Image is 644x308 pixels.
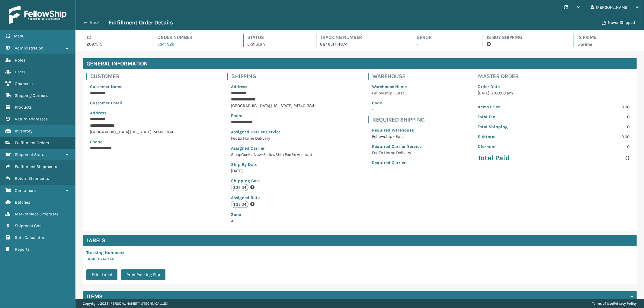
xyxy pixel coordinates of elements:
[90,139,175,145] p: Phone
[90,129,129,135] span: [GEOGRAPHIC_DATA]
[15,164,57,169] span: Fulfillment Shipments
[417,41,472,47] p: -
[478,144,550,150] p: Discount
[478,84,630,90] p: Order Date
[231,211,316,224] span: 4
[15,69,25,75] span: Users
[372,133,421,140] p: Fellowship - East
[231,201,248,208] p: $35.04
[15,176,49,181] span: Return Shipments
[9,6,66,24] img: logo
[557,144,630,150] p: 0
[15,81,33,86] span: Channels
[15,116,48,122] span: Return Addresses
[231,103,270,108] span: [GEOGRAPHIC_DATA]
[372,116,425,123] h4: Required Shipping
[478,90,630,96] p: [DATE] 12:00:00 am
[372,127,421,133] p: Required Warehouse
[372,106,421,113] p: -
[231,184,248,191] p: $35.04
[231,168,316,174] p: [DATE]
[231,113,316,119] p: Phone
[152,129,175,135] span: 24740-3841
[557,114,630,120] p: 0
[231,151,316,158] p: SleepGeekz New-FellowShip FedEx Account
[372,143,421,150] p: Required Carrier Service
[231,135,316,141] p: FedEx Home Delivery
[270,103,271,108] span: ,
[231,129,316,135] p: Assigned Carrier Service
[109,19,173,26] h3: Fulfillment Order Details
[86,293,103,300] h4: Items
[86,256,114,262] a: 884631714874
[293,103,316,108] span: 24740-3841
[15,58,25,63] span: Roles
[87,41,143,47] p: 2097515
[372,150,421,156] p: FedEx Home Delivery
[557,124,630,130] p: 0
[557,104,630,110] p: 0.00
[86,250,124,255] span: Tracking Numbers :
[578,34,637,41] h4: Is Prime
[90,73,178,80] h4: Customer
[372,84,421,90] p: Warehouse Name
[15,105,32,110] span: Products
[478,114,550,120] p: Total Tax
[15,93,48,98] span: Shipping Carriers
[320,41,402,47] p: 884631714874
[87,34,143,41] h4: Id
[86,269,117,280] button: Print Label
[231,161,316,168] p: Ship By Date
[14,33,24,39] span: Menu
[15,247,30,252] span: Reports
[557,154,630,163] p: 0
[158,42,175,47] a: SS44926
[592,301,613,306] a: Terms of Use
[417,34,472,41] h4: Error
[602,21,606,25] i: Never Shipped
[15,200,30,205] span: Batches
[53,211,58,217] span: ( 4 )
[372,160,421,166] p: Required Carrier
[487,34,563,41] h4: Is Buy Shipping
[15,46,43,51] span: Administration
[121,269,165,280] button: Print Packing Slip
[478,124,550,130] p: Total Shipping
[15,152,46,157] span: Shipment Status
[592,299,637,308] div: |
[129,129,130,135] span: ,
[320,34,402,41] h4: Tracking Number
[231,178,316,184] p: Shipping Cost
[231,211,316,218] p: Zone
[231,73,319,80] h4: Shipping
[90,110,106,116] span: Address
[90,100,175,106] p: Customer Email
[158,34,233,41] h4: Order Number
[15,140,49,145] span: Fulfillment Orders
[271,103,293,108] span: [US_STATE]
[15,235,44,240] span: Rate Calculator
[231,195,316,201] p: Assigned Rate
[130,129,152,135] span: [US_STATE]
[81,20,109,25] button: Back
[557,134,630,140] p: 0.00
[478,104,550,110] p: Items Price
[247,34,305,41] h4: Status
[15,223,43,228] span: Shipment Cost
[247,41,305,47] p: Exit Scan
[83,58,637,69] h4: General Information
[231,84,247,89] span: Address
[614,301,637,306] a: Privacy Policy
[372,90,421,96] p: Fellowship - East
[478,73,633,80] h4: Master Order
[231,145,316,151] p: Assigned Carrier
[15,211,52,217] span: Marketplace Orders
[15,129,33,134] span: Inventory
[372,100,421,106] p: Code
[83,299,168,308] p: Copyright 2023 [PERSON_NAME]™ v [TECHNICAL_ID]
[372,73,425,80] h4: Warehouse
[478,134,550,140] p: Subtotal
[598,17,639,29] button: Never Shipped
[83,235,637,246] h4: Labels
[90,84,175,90] p: Customer Name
